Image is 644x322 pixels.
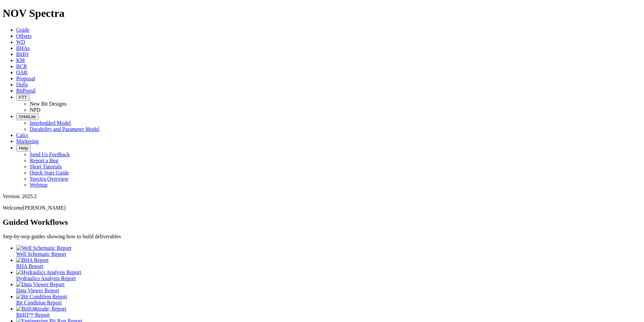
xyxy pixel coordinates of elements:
a: Quick Start Guide [30,170,69,176]
a: BHA Report BHA Report [16,257,641,269]
a: BitPortal [16,88,36,93]
a: Spectra Overview [30,176,68,182]
img: Hydraulics Analysis Report [16,269,81,275]
a: Well Schematic Report Well Schematic Report [16,245,641,257]
img: BHA Report [16,257,49,263]
a: BitIQ [16,51,28,57]
a: Hydraulics Analysis Report Hydraulics Analysis Report [16,269,641,281]
a: OAR [16,70,28,75]
a: Offsets [16,33,32,39]
span: BitIQ™ Report [16,312,50,318]
span: BHA Report [16,263,43,269]
span: Data Viewer Report [16,288,59,293]
button: Help [16,144,31,152]
a: Send Us Feedback [30,152,70,157]
span: OrbitLite [19,114,36,119]
a: NPD [30,107,40,113]
a: Proposal [16,76,35,81]
span: Well Schematic Report [16,251,66,257]
div: Version: 2025.2 [3,193,641,199]
a: Calcs [16,132,28,138]
h2: Guided Workflows [3,218,641,227]
a: New Bit Designs [30,101,66,107]
button: OrbitLite [16,113,38,120]
a: Guide [16,27,29,33]
a: BHAs [16,45,30,51]
a: BCR [16,63,27,69]
a: Report a Bug [30,158,58,163]
a: KM [16,57,25,63]
a: Data Viewer Report Data Viewer Report [16,281,641,293]
span: Hydraulics Analysis Report [16,275,76,281]
h1: NOV Spectra [3,7,641,20]
a: Durability and Parameter Model [30,126,100,132]
a: Bit Condition Report Bit Condition Report [16,294,641,305]
button: FTT [16,94,30,101]
span: FTT [19,95,27,100]
span: Help [19,145,28,151]
a: WD [16,39,25,45]
img: Well Schematic Report [16,245,71,251]
p: Step-by-step guides showing how to build deliverables [3,234,641,240]
p: Welcome [3,205,641,211]
a: Dulls [16,82,28,87]
img: Data Viewer Report [16,281,65,288]
a: Interbedded Model [30,120,71,126]
a: Marketing [16,138,39,144]
a: Webinar [30,182,48,188]
span: [PERSON_NAME] [23,205,66,211]
a: Short Tutorials [30,164,62,169]
img: Bit Condition Report [16,294,67,300]
span: Bit Condition Report [16,300,62,305]
img: BitIQ&trade; Report [16,306,66,312]
a: BitIQ&trade; Report BitIQ™ Report [16,306,641,318]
